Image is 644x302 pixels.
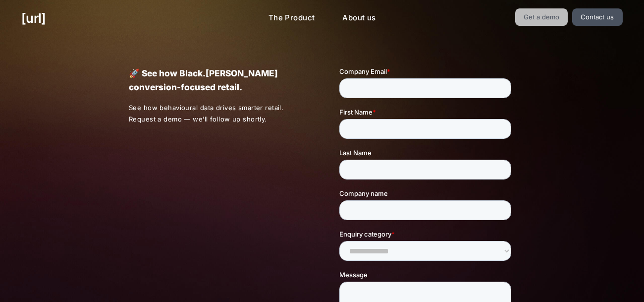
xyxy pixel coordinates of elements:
[21,8,46,28] a: [URL]
[261,8,323,28] a: The Product
[515,8,568,26] a: Get a demo
[572,8,623,26] a: Contact us
[129,102,305,125] p: See how behavioural data drives smarter retail. Request a demo — we’ll follow up shortly.
[129,66,305,94] p: 🚀 See how Black.[PERSON_NAME] conversion-focused retail.
[334,8,383,28] a: About us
